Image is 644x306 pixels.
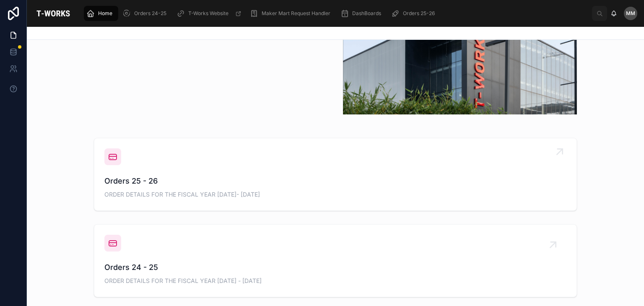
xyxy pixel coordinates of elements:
[104,175,566,187] span: Orders 25 - 26
[34,7,73,20] img: App logo
[338,6,387,21] a: DashBoards
[352,10,381,17] span: DashBoards
[389,6,441,21] a: Orders 25-26
[174,6,246,21] a: T-Works Website
[188,10,229,17] span: T-Works Website
[94,138,576,210] a: Orders 25 - 26ORDER DETAILS FOR THE FISCAL YEAR [DATE]- [DATE]
[626,10,635,17] span: MM
[403,10,435,17] span: Orders 25-26
[262,10,330,17] span: Maker Mart Request Handler
[80,4,592,23] div: scrollable content
[104,277,566,285] span: ORDER DETAILS FOR THE FISCAL YEAR [DATE] - [DATE]
[120,6,172,21] a: Orders 24-25
[84,6,118,21] a: Home
[104,190,566,199] span: ORDER DETAILS FOR THE FISCAL YEAR [DATE]- [DATE]
[94,225,576,297] a: Orders 24 - 25ORDER DETAILS FOR THE FISCAL YEAR [DATE] - [DATE]
[134,10,166,17] span: Orders 24-25
[247,6,336,21] a: Maker Mart Request Handler
[104,262,566,273] span: Orders 24 - 25
[98,10,112,17] span: Home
